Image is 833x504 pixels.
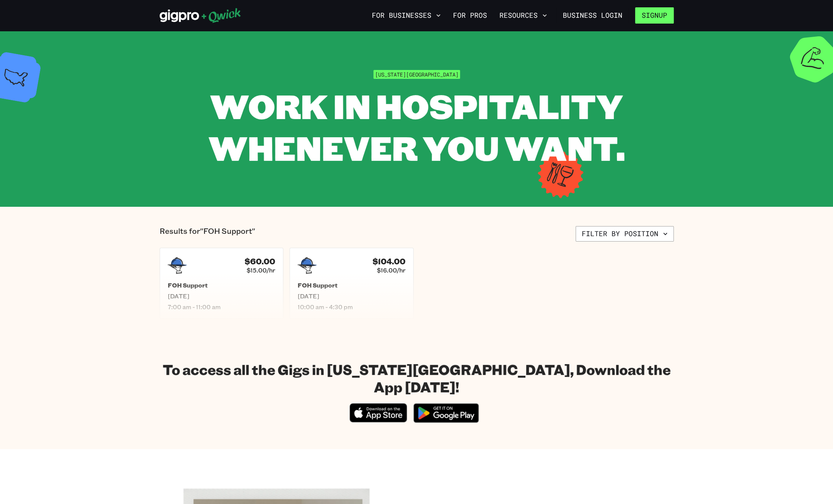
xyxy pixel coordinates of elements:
[496,9,550,22] button: Resources
[160,226,255,242] p: Results for "FOH Support"
[160,248,284,319] a: $60.00$15.00/hrFOH Support[DATE]7:00 am - 11:00 am
[373,70,460,79] span: [US_STATE][GEOGRAPHIC_DATA]
[450,9,490,22] a: For Pros
[290,248,414,319] a: $104.00$16.00/hrFOH Support[DATE]10:00 am - 4:30 pm
[245,257,275,266] h4: $60.00
[635,7,674,24] button: Signup
[208,83,625,170] span: WORK IN HOSPITALITY WHENEVER YOU WANT.
[377,266,405,274] span: $16.00/hr
[168,281,276,289] h5: FOH Support
[298,303,405,311] span: 10:00 am - 4:30 pm
[168,303,276,311] span: 7:00 am - 11:00 am
[168,292,276,300] span: [DATE]
[298,281,405,289] h5: FOH Support
[160,361,674,395] h1: To access all the Gigs in [US_STATE][GEOGRAPHIC_DATA], Download the App [DATE]!
[556,7,629,24] a: Business Login
[298,292,405,300] span: [DATE]
[349,416,407,424] a: Download on the App Store
[369,9,444,22] button: For Businesses
[409,398,484,427] img: Get it on Google Play
[373,257,405,266] h4: $104.00
[247,266,275,274] span: $15.00/hr
[576,226,674,242] button: Filter by position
